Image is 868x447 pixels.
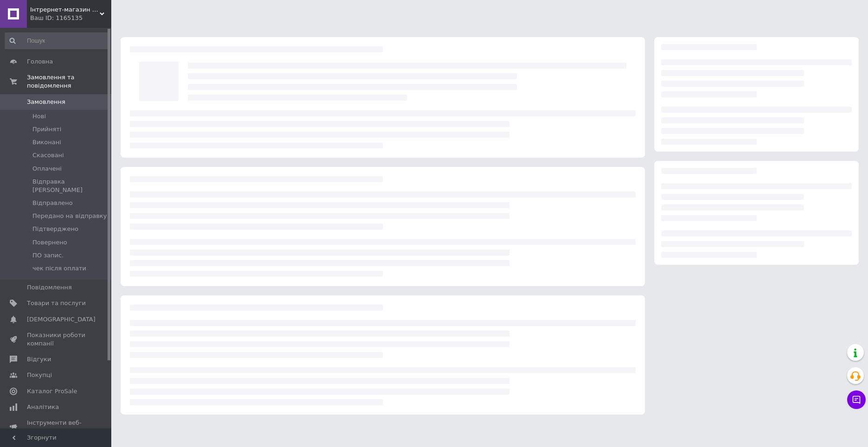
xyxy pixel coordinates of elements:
span: Передано на відправку [32,212,107,220]
span: Скасовані [32,151,64,160]
span: Товари та послуги [27,299,86,307]
span: Покупці [27,371,52,379]
span: Повернено [32,238,67,247]
span: Відправка [PERSON_NAME] [32,178,108,194]
span: Показники роботи компанії [27,331,86,348]
span: чек після оплати [32,264,86,273]
span: Підтверджено [32,225,78,233]
span: Повідомлення [27,283,72,292]
span: Інструменти веб-майстра та SEO [27,419,86,435]
span: Прийняті [32,125,61,134]
span: Каталог ProSale [27,387,77,396]
span: Інтрернет-магазин "Лікарські трави і бджолопродукти" [30,6,100,14]
span: [DEMOGRAPHIC_DATA] [27,315,96,324]
div: Ваш ID: 1165135 [30,14,111,22]
span: Головна [27,57,53,66]
span: Замовлення та повідомлення [27,73,111,90]
span: Нові [32,112,46,121]
span: Замовлення [27,98,65,106]
span: Відгуки [27,355,51,364]
span: Оплачені [32,165,62,173]
button: Чат з покупцем [847,390,866,409]
span: ПО запис. [32,251,64,260]
span: Аналітика [27,403,59,411]
input: Пошук [5,32,109,49]
span: Відправлено [32,199,73,207]
span: Виконані [32,138,61,147]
